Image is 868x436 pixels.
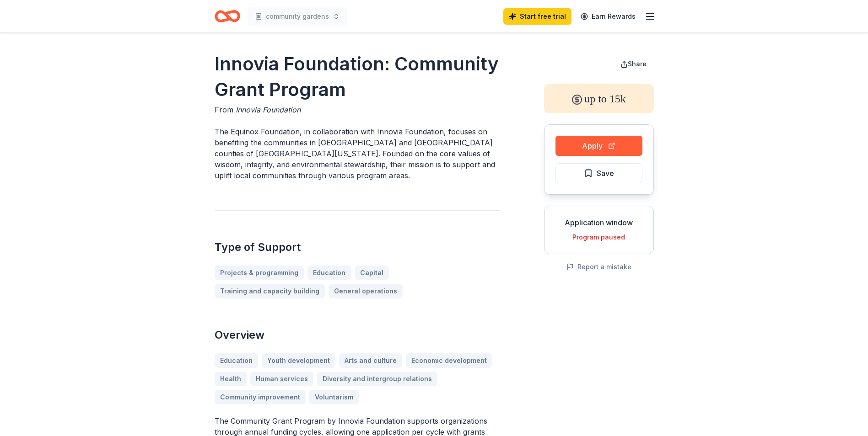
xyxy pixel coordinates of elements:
h2: Overview [215,328,500,342]
div: up to 15k [544,84,654,113]
span: Save [597,167,614,179]
button: Apply [555,136,642,156]
p: The Equinox Foundation, in collaboration with Innovia Foundation, focuses on benefiting the commu... [215,126,500,181]
a: Training and capacity building [215,284,325,298]
a: Education [307,266,351,280]
a: Home [215,5,240,27]
h1: Innovia Foundation: Community Grant Program [215,51,500,102]
button: Share [613,55,654,73]
span: Share [628,60,647,68]
div: Application window [552,217,646,228]
a: General operations [329,284,403,298]
div: From [215,104,500,115]
a: Projects & programming [215,266,304,280]
a: Start free trial [503,8,571,25]
span: community gardens [266,11,329,22]
button: community gardens [248,7,347,26]
a: Capital [355,266,389,280]
h2: Type of Support [215,240,500,255]
span: Innovia Foundation [236,105,301,114]
button: Save [555,163,642,183]
a: Earn Rewards [575,8,641,25]
div: Program paused [552,232,646,243]
button: Report a mistake [566,261,631,272]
